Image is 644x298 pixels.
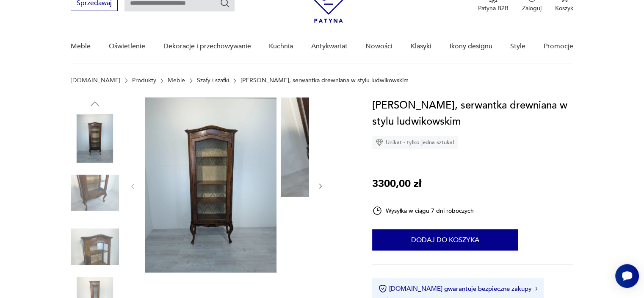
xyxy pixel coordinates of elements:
a: Kuchnia [269,30,293,63]
p: Koszyk [555,4,573,12]
p: Patyna B2B [478,4,509,12]
p: [PERSON_NAME], serwantka drewniana w stylu ludwikowskim [240,77,409,84]
img: Zdjęcie produktu Witryna, serwantka drewniana w stylu ludwikowskim [71,114,119,163]
img: Zdjęcie produktu Witryna, serwantka drewniana w stylu ludwikowskim [71,223,119,271]
button: [DOMAIN_NAME] gwarantuje bezpieczne zakupy [379,284,537,293]
h1: [PERSON_NAME], serwantka drewniana w stylu ludwikowskim [372,97,573,130]
div: Unikat - tylko jedna sztuka! [372,136,458,149]
button: Dodaj do koszyka [372,229,518,251]
img: Zdjęcie produktu Witryna, serwantka drewniana w stylu ludwikowskim [71,169,119,217]
a: Meble [71,30,91,63]
a: Style [510,30,525,63]
a: Szafy i szafki [197,77,229,84]
iframe: Smartsupp widget button [615,264,639,288]
a: Promocje [544,30,573,63]
img: Ikona diamentu [376,139,383,146]
img: Ikona strzałki w prawo [535,287,538,291]
a: Nowości [365,30,392,63]
img: Zdjęcie produktu Witryna, serwantka drewniana w stylu ludwikowskim [145,97,276,273]
a: [DOMAIN_NAME] [71,77,120,84]
img: Ikona certyfikatu [379,284,387,293]
p: 3300,00 zł [372,176,421,192]
a: Ikony designu [449,30,492,63]
a: Meble [168,77,185,84]
a: Dekoracje i przechowywanie [163,30,251,63]
a: Klasyki [411,30,431,63]
a: Oświetlenie [109,30,145,63]
a: Sprzedawaj [71,1,118,7]
a: Produkty [132,77,156,84]
a: Antykwariat [311,30,348,63]
p: Zaloguj [522,4,542,12]
img: Zdjęcie produktu Witryna, serwantka drewniana w stylu ludwikowskim [281,97,412,197]
div: Wysyłka w ciągu 7 dni roboczych [372,206,474,216]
